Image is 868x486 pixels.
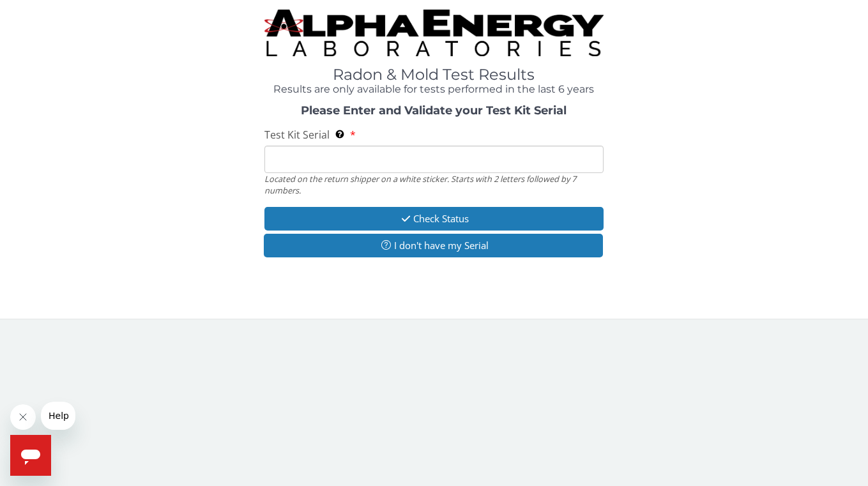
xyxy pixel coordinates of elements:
[10,435,51,476] iframe: Button to launch messaging window
[264,207,604,231] button: Check Status
[264,128,330,142] span: Test Kit Serial
[264,173,604,197] div: Located on the return shipper on a white sticker. Starts with 2 letters followed by 7 numbers.
[264,66,604,83] h1: Radon & Mold Test Results
[264,10,604,56] img: TightCrop.jpg
[264,234,604,257] button: I don't have my Serial
[41,402,75,430] iframe: Message from company
[10,404,36,430] iframe: Close message
[264,84,604,95] h4: Results are only available for tests performed in the last 6 years
[301,103,567,118] strong: Please Enter and Validate your Test Kit Serial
